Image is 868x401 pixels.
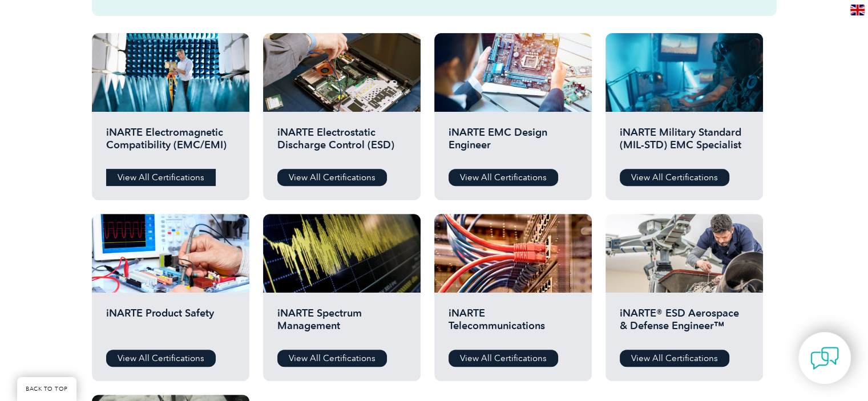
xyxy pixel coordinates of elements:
[810,344,839,372] img: contact-chat.png
[449,307,578,341] h2: iNARTE Telecommunications
[106,350,216,367] a: View All Certifications
[620,307,749,341] h2: iNARTE® ESD Aerospace & Defense Engineer™
[106,307,235,341] h2: iNARTE Product Safety
[449,126,578,160] h2: iNARTE EMC Design Engineer
[449,350,558,367] a: View All Certifications
[449,169,558,186] a: View All Certifications
[850,5,865,15] img: en
[277,169,387,186] a: View All Certifications
[620,350,729,367] a: View All Certifications
[277,350,387,367] a: View All Certifications
[17,377,76,401] a: BACK TO TOP
[620,126,749,160] h2: iNARTE Military Standard (MIL-STD) EMC Specialist
[106,169,216,186] a: View All Certifications
[277,126,406,160] h2: iNARTE Electrostatic Discharge Control (ESD)
[620,169,729,186] a: View All Certifications
[106,126,235,160] h2: iNARTE Electromagnetic Compatibility (EMC/EMI)
[277,307,406,341] h2: iNARTE Spectrum Management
